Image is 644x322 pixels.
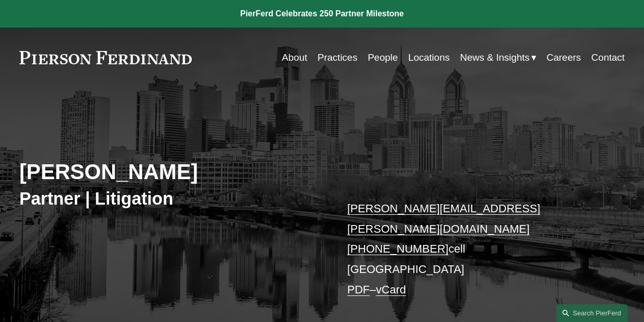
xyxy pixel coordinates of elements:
a: PDF [347,283,370,296]
a: Locations [408,48,450,67]
a: folder dropdown [460,48,536,67]
a: Contact [591,48,625,67]
h2: [PERSON_NAME] [19,159,322,185]
a: People [368,48,398,67]
a: Practices [318,48,357,67]
h3: Partner | Litigation [19,188,322,209]
a: Careers [547,48,581,67]
p: cell [GEOGRAPHIC_DATA] – [347,199,600,300]
a: vCard [376,283,406,296]
a: [PHONE_NUMBER] [347,242,448,255]
a: Search this site [556,304,628,322]
a: [PERSON_NAME][EMAIL_ADDRESS][PERSON_NAME][DOMAIN_NAME] [347,202,540,235]
span: News & Insights [460,49,529,66]
a: About [282,48,307,67]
